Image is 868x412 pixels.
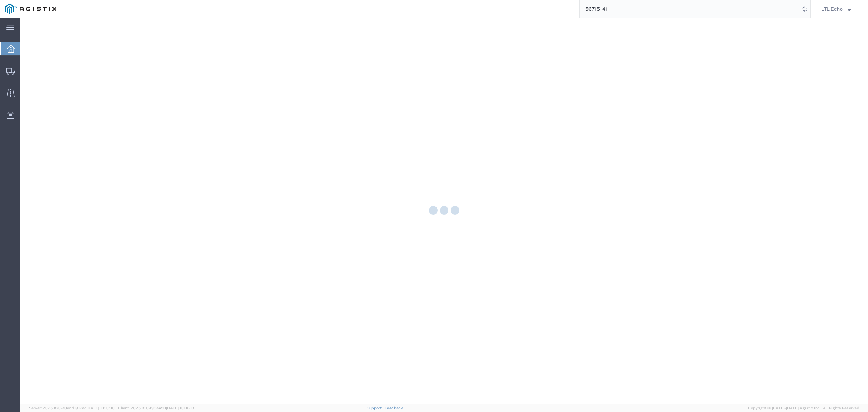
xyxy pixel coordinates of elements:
a: Support [367,406,385,410]
a: Feedback [384,406,403,410]
span: [DATE] 10:10:00 [86,406,115,410]
span: Copyright © [DATE]-[DATE] Agistix Inc., All Rights Reserved [748,405,859,411]
span: Client: 2025.18.0-198a450 [118,406,194,410]
input: Search for shipment number, reference number [580,0,800,18]
span: Server: 2025.18.0-a0edd1917ac [29,406,115,410]
span: [DATE] 10:06:13 [166,406,194,410]
span: LTL Echo [821,5,843,13]
img: logo [5,4,56,14]
button: LTL Echo [821,5,858,13]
